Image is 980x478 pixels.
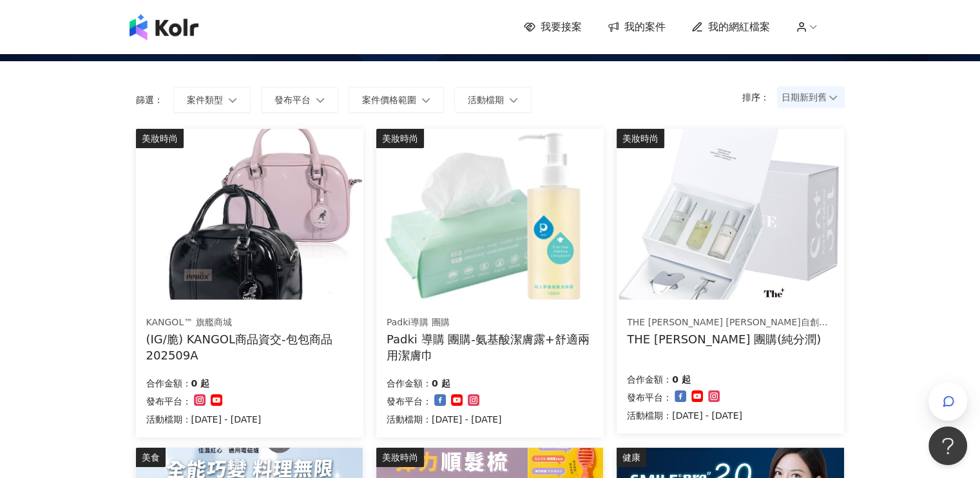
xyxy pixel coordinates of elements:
[454,87,532,113] button: 活動檔期
[146,412,262,427] p: 活動檔期：[DATE] - [DATE]
[387,412,502,427] p: 活動檔期：[DATE] - [DATE]
[627,390,672,405] p: 發布平台：
[672,372,691,387] p: 0 起
[468,95,504,105] span: 活動檔期
[130,14,198,40] img: logo
[782,88,840,107] span: 日期新到舊
[524,20,582,34] a: 我要接案
[617,129,843,300] img: THE LYNN 全系列商品
[624,20,666,34] span: 我的案件
[136,129,184,148] div: 美妝時尚
[136,95,163,105] p: 篩選：
[617,448,646,467] div: 健康
[261,87,338,113] button: 發布平台
[627,408,742,423] p: 活動檔期：[DATE] - [DATE]
[376,129,424,148] div: 美妝時尚
[376,448,424,467] div: 美妝時尚
[146,394,191,409] p: 發布平台：
[541,20,582,34] span: 我要接案
[387,331,593,363] div: Padki 導購 團購-氨基酸潔膚露+舒適兩用潔膚巾
[191,376,210,391] p: 0 起
[928,426,967,465] iframe: Help Scout Beacon - Open
[376,129,603,300] img: 洗卸潔顏露+潔膚巾
[627,372,672,387] p: 合作金額：
[387,394,432,409] p: 發布平台：
[349,87,444,113] button: 案件價格範圍
[627,316,833,329] div: THE [PERSON_NAME] [PERSON_NAME]自創品牌
[691,20,770,34] a: 我的網紅檔案
[274,95,311,105] span: 發布平台
[432,376,450,391] p: 0 起
[617,129,664,148] div: 美妝時尚
[173,87,251,113] button: 案件類型
[146,316,352,329] div: KANGOL™ 旗艦商城
[627,331,833,347] div: THE [PERSON_NAME] 團購(純分潤)
[387,316,593,329] div: Padki導購 團購
[362,95,416,105] span: 案件價格範圍
[146,376,191,391] p: 合作金額：
[742,92,777,102] p: 排序：
[136,448,166,467] div: 美食
[608,20,666,34] a: 我的案件
[136,129,363,300] img: KANGOL 皮革小方包 商品資交
[387,376,432,391] p: 合作金額：
[146,331,353,363] div: (IG/脆) KANGOL商品資交-包包商品202509A
[187,95,223,105] span: 案件類型
[708,20,770,34] span: 我的網紅檔案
